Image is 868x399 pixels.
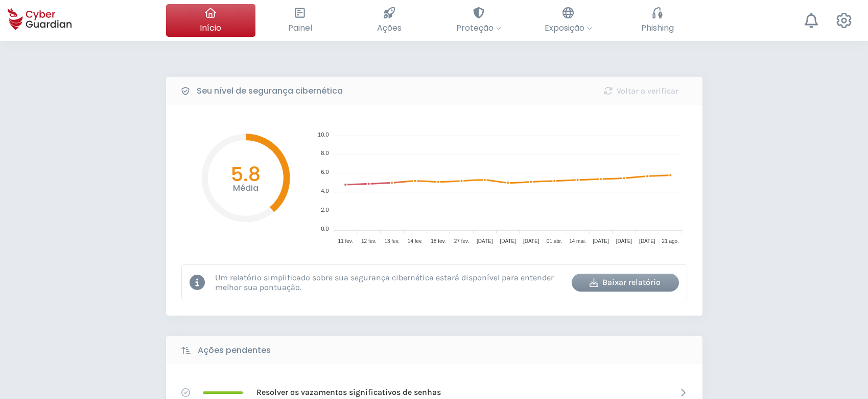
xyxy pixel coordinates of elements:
span: Proteção [456,21,501,34]
tspan: 14 fev. [407,238,422,244]
span: Ações [377,21,402,34]
tspan: [DATE] [500,238,516,244]
tspan: 14 mai. [569,238,586,244]
tspan: 18 fev. [431,238,445,244]
tspan: 21 ago. [662,238,678,244]
tspan: 13 fev. [384,238,399,244]
span: Início [200,21,221,34]
tspan: 2.0 [321,207,329,213]
tspan: [DATE] [593,238,609,244]
tspan: 27 fev. [454,238,468,244]
p: Resolver os vazamentos significativos de senhas [256,387,441,398]
span: Exposição [545,21,592,34]
button: Baixar relatório [572,274,679,292]
button: Voltar a verificar [588,82,695,100]
b: Ações pendentes [198,344,271,357]
b: Seu nível de segurança cibernética [197,85,343,97]
tspan: [DATE] [639,238,655,244]
p: Um relatório simplificado sobre sua segurança cibernética estará disponível para entender melhor ... [215,273,564,292]
button: Exposição [524,4,613,37]
tspan: [DATE] [616,238,632,244]
tspan: 4.0 [321,188,329,194]
button: Painel [255,4,345,37]
div: Baixar relatório [579,276,671,289]
tspan: 10.0 [318,131,329,138]
button: Início [166,4,255,37]
button: Proteção [434,4,524,37]
tspan: 12 fev. [361,238,376,244]
button: Phishing [613,4,702,37]
tspan: [DATE] [477,238,493,244]
button: Ações [345,4,434,37]
span: Painel [288,21,312,34]
tspan: 8.0 [321,150,329,156]
tspan: 01 abr. [546,238,562,244]
tspan: 0.0 [321,226,329,232]
tspan: 6.0 [321,169,329,175]
tspan: 11 fev. [338,238,353,244]
span: Phishing [641,21,674,34]
tspan: [DATE] [523,238,539,244]
div: Voltar a verificar [595,85,687,97]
